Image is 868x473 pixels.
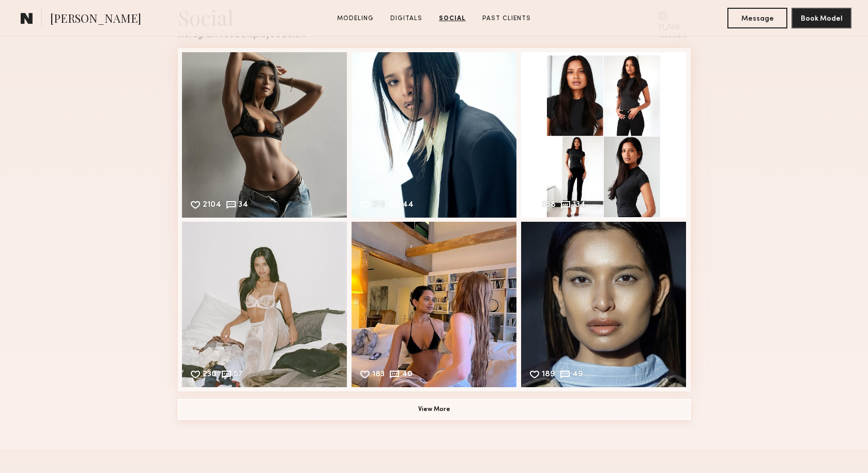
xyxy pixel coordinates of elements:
[203,371,217,380] div: 230
[50,10,141,28] span: [PERSON_NAME]
[402,371,413,380] div: 40
[573,201,586,210] div: 134
[203,201,221,210] div: 2104
[435,14,470,23] a: Social
[727,8,787,28] button: Message
[238,201,248,210] div: 34
[372,371,385,380] div: 183
[572,371,583,380] div: 49
[234,371,243,380] div: 57
[542,371,555,380] div: 189
[372,201,385,210] div: 176
[333,14,378,23] a: Modeling
[478,14,535,23] a: Past Clients
[178,399,691,420] button: View More
[791,13,851,22] a: Book Model
[791,8,851,28] button: Book Model
[386,14,427,23] a: Digitals
[542,201,556,210] div: 358
[402,201,414,210] div: 44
